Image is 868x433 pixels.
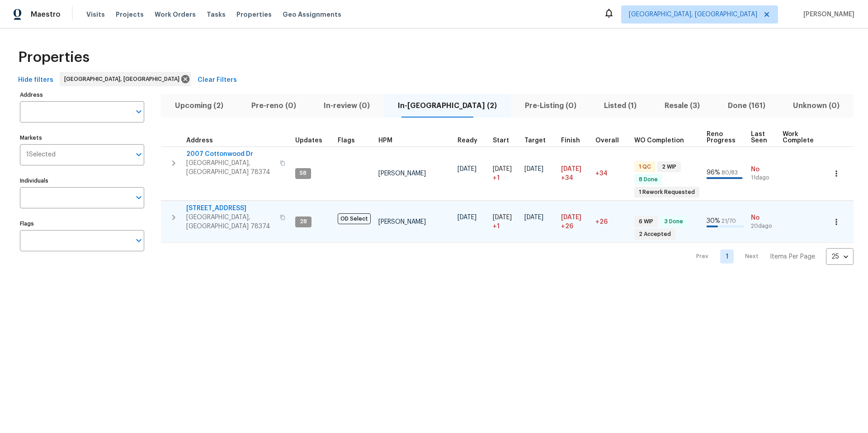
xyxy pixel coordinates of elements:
[493,137,509,144] span: Start
[635,188,698,196] span: 1 Rework Requested
[561,166,581,172] span: [DATE]
[751,222,775,230] span: 20d ago
[60,72,191,86] div: [GEOGRAPHIC_DATA], [GEOGRAPHIC_DATA]
[493,166,512,172] span: [DATE]
[155,10,196,19] span: Work Orders
[770,252,815,261] p: Items Per Page
[751,131,767,144] span: Last Seen
[660,218,687,226] span: 3 Done
[826,245,854,268] div: 25
[784,99,848,112] span: Unknown (0)
[389,99,505,112] span: In-[GEOGRAPHIC_DATA] (2)
[722,218,736,224] span: 21 / 70
[26,151,56,159] span: 1 Selected
[378,137,392,144] span: HPM
[656,99,708,112] span: Resale (3)
[132,105,145,118] button: Open
[707,218,720,224] span: 30 %
[524,166,543,172] span: [DATE]
[629,10,757,19] span: [GEOGRAPHIC_DATA], [GEOGRAPHIC_DATA]
[524,137,554,144] div: Target renovation project end date
[524,214,543,221] span: [DATE]
[186,213,274,231] span: [GEOGRAPHIC_DATA], [GEOGRAPHIC_DATA] 78374
[635,231,675,238] span: 2 Accepted
[688,248,854,265] nav: Pagination Navigation
[132,191,145,204] button: Open
[458,137,486,144] div: Earliest renovation start date (first business day after COE or Checkout)
[722,170,738,175] span: 80 / 83
[166,99,232,112] span: Upcoming (2)
[31,10,61,19] span: Maestro
[493,222,500,231] span: + 1
[595,219,608,225] span: +26
[243,99,305,112] span: Pre-reno (0)
[18,75,53,86] span: Hide filters
[132,148,145,161] button: Open
[132,234,145,247] button: Open
[800,10,854,19] span: [PERSON_NAME]
[86,10,105,19] span: Visits
[283,10,341,19] span: Geo Assignments
[194,72,241,89] button: Clear Filters
[20,221,144,226] label: Flags
[707,169,720,176] span: 96 %
[557,201,592,243] td: Scheduled to finish 26 day(s) late
[315,99,378,112] span: In-review (0)
[338,137,355,144] span: Flags
[635,163,655,171] span: 1 QC
[720,249,734,264] a: Goto page 1
[493,174,500,183] span: + 1
[592,201,631,243] td: 26 day(s) past target finish date
[635,176,661,184] span: 8 Done
[719,99,774,112] span: Done (161)
[658,163,680,171] span: 2 WIP
[458,166,476,172] span: [DATE]
[458,214,476,221] span: [DATE]
[561,174,573,183] span: +34
[18,53,90,62] span: Properties
[493,214,512,221] span: [DATE]
[516,99,585,112] span: Pre-Listing (0)
[20,135,144,141] label: Markets
[296,218,311,226] span: 28
[751,165,775,174] span: No
[378,170,426,177] span: [PERSON_NAME]
[186,159,274,177] span: [GEOGRAPHIC_DATA], [GEOGRAPHIC_DATA] 78374
[557,146,592,201] td: Scheduled to finish 34 day(s) late
[595,137,627,144] div: Days past target finish date
[20,92,144,98] label: Address
[198,75,237,86] span: Clear Filters
[116,10,144,19] span: Projects
[20,178,144,184] label: Individuals
[595,170,608,177] span: +34
[561,137,580,144] span: Finish
[186,137,213,144] span: Address
[207,11,226,18] span: Tasks
[524,137,546,144] span: Target
[751,174,775,182] span: 11d ago
[592,146,631,201] td: 34 day(s) past target finish date
[378,219,426,225] span: [PERSON_NAME]
[295,137,322,144] span: Updates
[783,131,814,144] span: Work Complete
[489,146,521,201] td: Project started 1 days late
[489,201,521,243] td: Project started 1 days late
[338,213,371,224] span: OD Select
[751,213,775,222] span: No
[634,137,684,144] span: WO Completion
[561,214,581,221] span: [DATE]
[561,222,573,231] span: +26
[458,137,477,144] span: Ready
[64,75,183,84] span: [GEOGRAPHIC_DATA], [GEOGRAPHIC_DATA]
[595,99,645,112] span: Listed (1)
[595,137,619,144] span: Overall
[186,204,274,213] span: [STREET_ADDRESS]
[296,169,310,177] span: 58
[14,72,57,89] button: Hide filters
[635,218,657,226] span: 6 WIP
[186,150,274,159] span: 2007 Cottonwood Dr
[236,10,272,19] span: Properties
[707,131,736,144] span: Reno Progress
